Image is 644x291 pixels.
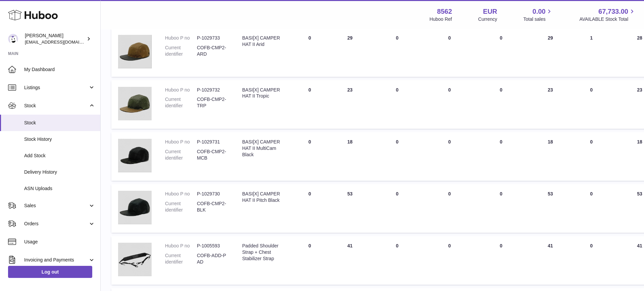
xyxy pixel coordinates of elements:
[573,184,610,233] td: 0
[579,16,636,22] span: AVAILABLE Stock Total
[573,132,610,181] td: 0
[165,96,197,109] dt: Current identifier
[500,191,502,196] span: 0
[197,149,229,161] dd: COFB-CMP2-MCB
[197,252,229,265] dd: COFB-ADD-PAD
[370,28,424,77] td: 0
[528,28,573,77] td: 29
[24,221,88,227] span: Orders
[165,200,197,213] dt: Current identifier
[118,191,152,224] img: product image
[118,243,152,276] img: product image
[424,236,475,285] td: 0
[289,236,330,285] td: 0
[165,191,197,197] dt: Huboo P no
[165,243,197,249] dt: Huboo P no
[165,87,197,93] dt: Huboo P no
[483,7,497,16] strong: EUR
[24,136,95,142] span: Stock History
[197,87,229,93] dd: P-1029732
[242,191,283,203] div: BASI[X] CAMPER HAT II Pitch Black
[165,35,197,41] dt: Huboo P no
[424,132,475,181] td: 0
[25,33,85,45] div: [PERSON_NAME]
[500,243,502,248] span: 0
[118,87,152,121] img: product image
[500,139,502,144] span: 0
[330,236,370,285] td: 41
[118,35,152,68] img: product image
[24,239,95,245] span: Usage
[25,39,99,45] span: [EMAIL_ADDRESS][DOMAIN_NAME]
[242,87,283,100] div: BASI[X] CAMPER HAT II Tropic
[165,252,197,265] dt: Current identifier
[500,87,502,93] span: 0
[573,28,610,77] td: 1
[24,84,88,91] span: Listings
[370,132,424,181] td: 0
[528,184,573,233] td: 53
[424,80,475,129] td: 0
[197,191,229,197] dd: P-1029730
[573,80,610,129] td: 0
[24,185,95,192] span: ASN Uploads
[370,236,424,285] td: 0
[8,266,92,278] a: Log out
[330,132,370,181] td: 18
[197,200,229,213] dd: COFB-CMP2-BLK
[330,28,370,77] td: 29
[573,236,610,285] td: 0
[242,35,283,48] div: BASI[X] CAMPER HAT II Arid
[24,202,88,209] span: Sales
[330,184,370,233] td: 53
[289,184,330,233] td: 0
[523,7,553,22] a: 0.00 Total sales
[242,139,283,158] div: BASI[X] CAMPER HAT II MultiCam Black
[289,80,330,129] td: 0
[197,96,229,109] dd: COFB-CMP2-TRP
[370,184,424,233] td: 0
[370,80,424,129] td: 0
[197,243,229,249] dd: P-1005593
[533,7,546,16] span: 0.00
[430,16,452,22] div: Huboo Ref
[500,35,502,41] span: 0
[424,184,475,233] td: 0
[528,236,573,285] td: 41
[598,7,628,16] span: 67,733.00
[165,149,197,161] dt: Current identifier
[8,34,18,44] img: fumi@codeofbell.com
[197,45,229,57] dd: COFB-CMP2-ARD
[424,28,475,77] td: 0
[197,139,229,145] dd: P-1029731
[478,16,497,22] div: Currency
[437,7,452,16] strong: 8562
[330,80,370,129] td: 23
[289,132,330,181] td: 0
[165,45,197,57] dt: Current identifier
[579,7,636,22] a: 67,733.00 AVAILABLE Stock Total
[24,257,88,263] span: Invoicing and Payments
[528,132,573,181] td: 18
[242,243,283,262] div: Padded Shoulder Strap + Chest Stabilizer Strap
[24,153,95,159] span: Add Stock
[197,35,229,41] dd: P-1029733
[24,120,95,126] span: Stock
[24,103,88,109] span: Stock
[289,28,330,77] td: 0
[118,139,152,172] img: product image
[24,169,95,175] span: Delivery History
[528,80,573,129] td: 23
[24,66,95,73] span: My Dashboard
[165,139,197,145] dt: Huboo P no
[523,16,553,22] span: Total sales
